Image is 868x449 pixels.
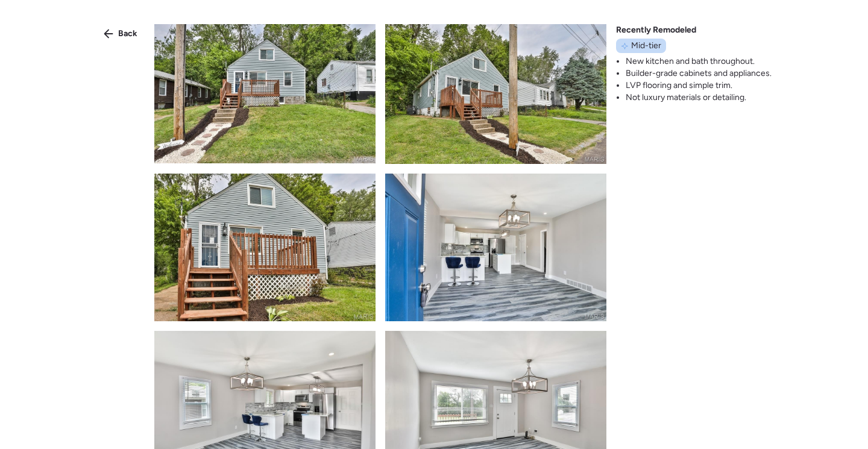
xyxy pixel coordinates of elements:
[626,80,772,92] li: LVP flooring and simple trim.
[626,92,772,104] li: Not luxury materials or detailing.
[616,24,696,36] span: Recently Remodeled
[154,24,376,163] img: product
[631,40,661,52] span: Mid-tier
[385,174,606,321] img: product
[385,24,606,164] img: product
[626,68,772,80] li: Builder-grade cabinets and appliances.
[118,28,137,40] span: Back
[626,55,772,68] li: New kitchen and bath throughout.
[154,174,376,321] img: product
